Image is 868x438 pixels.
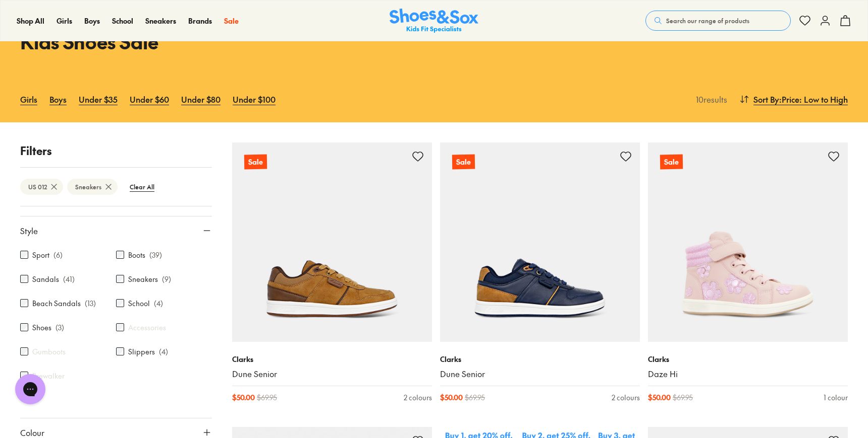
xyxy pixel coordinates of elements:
[162,274,171,284] p: ( 9 )
[233,88,276,110] a: Under $100
[660,155,683,170] p: Sale
[440,354,640,364] p: Clarks
[32,250,49,260] label: Sport
[188,16,212,26] a: Brands
[128,322,166,333] label: Accessories
[20,27,422,56] h1: Kids Shoes Sale
[32,322,51,333] label: Shoes
[32,346,66,357] label: Gumboots
[20,142,212,159] p: Filters
[673,392,693,403] span: $ 69.95
[56,322,64,333] p: ( 3 )
[779,93,848,105] span: : Price: Low to High
[57,16,72,26] a: Girls
[84,16,100,26] a: Boys
[20,179,63,195] btn: US 012
[666,16,749,25] span: Search our range of products
[49,88,67,110] a: Boys
[440,392,463,403] span: $ 50.00
[648,354,848,364] p: Clarks
[128,298,150,309] label: School
[159,346,168,357] p: ( 4 )
[232,392,255,403] span: $ 50.00
[404,392,432,403] div: 2 colours
[67,179,118,195] btn: Sneakers
[648,369,848,380] a: Daze Hi
[440,369,640,380] a: Dune Senior
[85,298,96,309] p: ( 13 )
[128,250,145,260] label: Boots
[128,274,158,284] label: Sneakers
[130,88,169,110] a: Under $60
[53,250,63,260] p: ( 6 )
[390,9,478,33] a: Shoes & Sox
[10,371,50,408] iframe: Gorgias live chat messenger
[753,93,779,105] span: Sort By
[154,298,163,309] p: ( 4 )
[128,346,155,357] label: Slippers
[612,392,640,403] div: 2 colours
[390,9,478,33] img: SNS_Logo_Responsive.svg
[452,155,475,170] p: Sale
[224,16,239,26] a: Sale
[232,369,432,380] a: Dune Senior
[692,93,727,105] p: 10 results
[739,88,848,110] button: Sort By:Price: Low to High
[257,392,277,403] span: $ 69.95
[824,392,848,403] div: 1 colour
[149,250,162,260] p: ( 39 )
[17,16,44,26] a: Shop All
[145,16,176,26] a: Sneakers
[32,274,59,284] label: Sandals
[648,142,848,342] a: Sale
[440,142,640,342] a: Sale
[20,225,38,237] span: Style
[232,354,432,364] p: Clarks
[20,216,212,245] button: Style
[181,88,221,110] a: Under $80
[112,16,133,26] a: School
[648,392,671,403] span: $ 50.00
[232,142,432,342] a: Sale
[645,11,791,31] button: Search our range of products
[244,155,267,170] p: Sale
[465,392,485,403] span: $ 69.95
[122,178,162,196] btn: Clear All
[63,274,75,284] p: ( 41 )
[20,88,37,110] a: Girls
[32,298,81,309] label: Beach Sandals
[79,88,118,110] a: Under $35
